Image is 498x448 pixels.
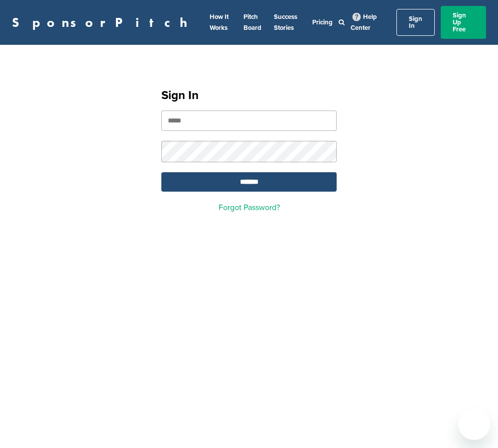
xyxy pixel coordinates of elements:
a: Sign Up Free [441,6,486,39]
iframe: Button to launch messaging window [458,408,490,440]
a: Help Center [351,11,377,34]
a: How It Works [210,13,229,32]
a: Sign In [396,9,435,36]
a: Success Stories [274,13,297,32]
a: Pricing [312,18,333,26]
a: Pitch Board [244,13,261,32]
a: Forgot Password? [219,203,280,213]
h1: Sign In [161,87,337,105]
a: SponsorPitch [12,16,194,29]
